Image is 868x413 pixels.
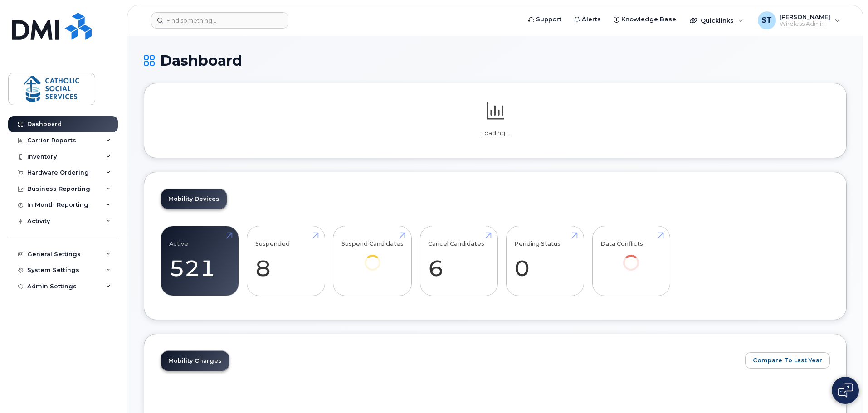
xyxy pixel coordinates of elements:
span: Compare To Last Year [753,356,822,364]
a: Active 521 [169,231,230,291]
a: Mobility Charges [161,351,229,371]
img: Open chat [838,383,853,398]
p: Loading... [161,129,830,137]
a: Suspended 8 [255,231,317,291]
button: Compare To Last Year [745,352,830,369]
a: Mobility Devices [161,189,227,209]
a: Pending Status 0 [514,231,575,291]
h1: Dashboard [144,53,847,68]
a: Suspend Candidates [341,231,404,283]
a: Cancel Candidates 6 [428,231,489,291]
a: Data Conflicts [600,231,662,283]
